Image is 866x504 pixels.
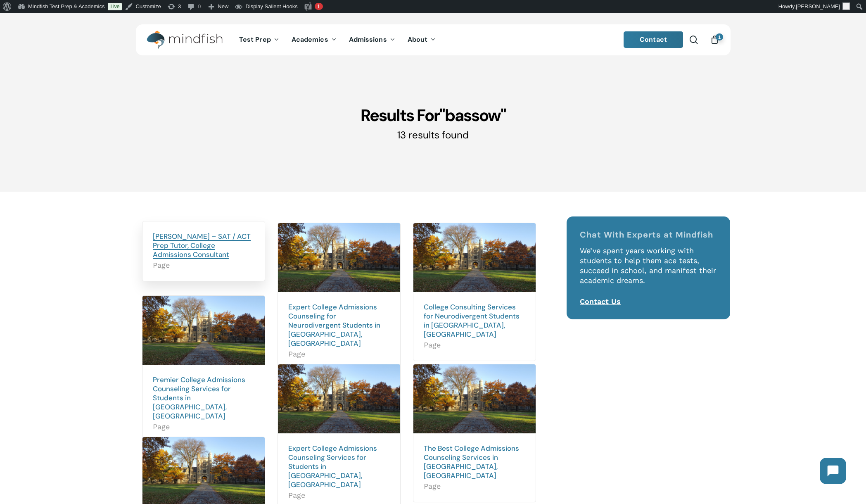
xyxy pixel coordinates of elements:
span: Page [288,490,390,500]
a: Cart [710,35,719,44]
a: [PERSON_NAME] – SAT / ACT Prep Tutor, College Admissions Consultant [153,232,251,259]
span: 1 [716,33,723,40]
img: University,Of,Michigan [278,223,400,292]
span: [PERSON_NAME] [796,3,840,10]
a: Live [108,3,122,10]
span: Contact [640,35,667,44]
span: Page [153,260,254,270]
span: About [408,35,428,44]
span: Academics [292,35,328,44]
span: 13 results found [397,128,469,141]
h4: Chat With Experts at Mindfish [580,230,717,240]
iframe: Chatbot [811,449,854,492]
img: University,Of,Michigan [413,223,536,292]
span: Test Prep [239,35,271,44]
span: Page [424,340,525,350]
a: Premier College Admissions Counseling Services for Students in [GEOGRAPHIC_DATA], [GEOGRAPHIC_DATA] [153,375,245,421]
span: "bassow" [439,105,506,126]
img: University,Of,Michigan [413,364,536,433]
a: About [401,36,442,43]
img: University,Of,Michigan [278,364,400,433]
a: Academics [285,36,343,43]
nav: Main Menu [233,24,442,55]
span: Page [424,481,525,491]
a: Test Prep [233,36,285,43]
header: Main Menu [136,24,731,55]
span: 1 [317,3,320,10]
span: Admissions [349,35,387,44]
a: The Best College Admissions Counseling Services in [GEOGRAPHIC_DATA], [GEOGRAPHIC_DATA] [424,444,519,480]
a: Admissions [343,36,401,43]
a: Contact [624,31,683,48]
a: Contact Us [580,297,621,306]
span: Page [153,422,254,432]
span: Page [288,349,390,359]
a: Expert College Admissions Counseling Services for Students in [GEOGRAPHIC_DATA], [GEOGRAPHIC_DATA] [288,444,377,489]
a: College Consulting Services for Neurodivergent Students in [GEOGRAPHIC_DATA], [GEOGRAPHIC_DATA] [424,302,520,339]
p: We’ve spent years working with students to help them ace tests, succeed in school, and manifest t... [580,246,717,297]
a: Expert College Admissions Counseling for Neurodivergent Students in [GEOGRAPHIC_DATA], [GEOGRAPHI... [288,302,380,348]
h1: Results For [136,105,731,126]
img: University,Of,Michigan [142,296,265,365]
